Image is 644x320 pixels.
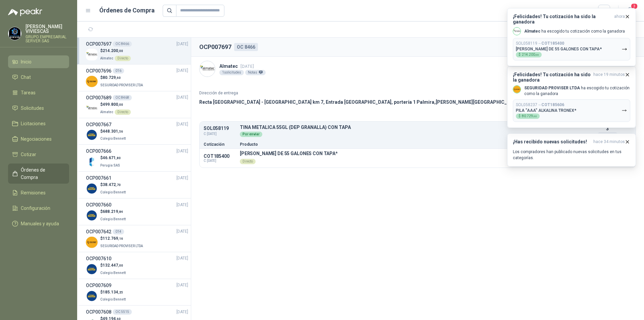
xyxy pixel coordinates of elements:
p: COT185400 [204,153,236,159]
p: PILA "AAA" ALKALINA TRONEX* [516,108,576,113]
p: $ [100,289,127,295]
p: $ [100,101,131,108]
span: [DATE] [240,64,254,69]
span: Colegio Bennett [100,137,126,140]
span: hace 19 minutos [593,72,625,83]
b: COT185606 [541,102,564,107]
div: $ [516,113,540,119]
a: Configuración [8,202,69,215]
span: Manuales y ayuda [21,220,59,227]
span: Licitaciones [21,120,46,127]
p: SOL058237 → [516,102,564,107]
h3: OCP007642 [86,228,111,235]
span: hace 34 minutos [593,139,625,145]
img: Company Logo [513,86,521,93]
img: Company Logo [86,49,98,60]
h1: Órdenes de Compra [99,6,155,15]
p: [PERSON_NAME] DE 55 GALONES CON TAPA* [516,47,602,51]
span: ,60 [533,115,537,118]
span: SEGURIDAD PROVISER LTDA [100,83,143,87]
button: 3 [624,5,636,17]
span: [DATE] [176,282,188,288]
span: [DATE] [176,255,188,262]
a: Remisiones [8,186,69,199]
span: 80.729 [522,115,537,118]
img: Company Logo [86,183,98,194]
img: Company Logo [86,156,98,168]
span: 46.671 [103,155,121,160]
span: Perugia SAS [100,164,120,167]
b: COT185400 [541,41,564,46]
img: Company Logo [86,236,98,248]
span: 499.800 [103,102,123,107]
span: ,00 [118,103,123,106]
span: [DATE] [176,202,188,208]
span: Órdenes de Compra [21,166,63,181]
h3: OCP007609 [86,282,111,289]
h3: ¡Felicidades! Tu cotización ha sido la ganadora [513,14,611,25]
span: ,80 [116,156,121,160]
p: Almatec [219,62,266,70]
p: $ [100,155,121,161]
h3: OCP007667 [86,121,111,128]
h3: OCP007660 [86,201,111,209]
div: OC 5515 [113,309,132,315]
p: SOL058119 → [516,41,564,46]
span: Colegio Bennett [100,217,126,221]
span: ,00 [118,49,123,53]
p: Dirección de entrega [199,90,534,96]
a: OCP007667[DATE] Company Logo$448.301,56Colegio Bennett [86,121,188,142]
h3: ¡Felicidades! Tu cotización ha sido la ganadora [513,72,591,83]
div: OC 8466 [113,41,132,47]
p: TINA METALICA 55GL (DEP GRANALLA) CON TAPA [240,125,595,130]
span: ,60 [116,76,121,80]
div: Notas [245,70,266,75]
span: ,84 [118,210,123,214]
button: ¡Has recibido nuevas solicitudes!hace 34 minutos Los compradores han publicado nuevas solicitudes... [507,133,636,167]
a: OCP007666[DATE] Company Logo$46.671,80Perugia SAS [86,147,188,169]
span: Configuración [21,204,50,212]
span: [DATE] [176,41,188,47]
b: Almatec [524,29,540,34]
div: Directo [240,159,256,164]
p: [PERSON_NAME] VIVIESCAS [25,24,69,34]
div: Por enviar [240,132,262,137]
p: $ [100,262,127,269]
span: C: [DATE] [204,159,236,163]
img: Company Logo [86,129,98,141]
div: Directo [115,56,131,61]
a: Solicitudes [8,102,69,115]
span: 3 [631,3,638,9]
h3: OCP007608 [86,308,111,316]
img: Company Logo [200,61,215,77]
a: OCP007610[DATE] Company Logo$132.447,00Colegio Bennett [86,255,188,276]
span: Solicitudes [21,104,44,112]
span: 214.200 [103,48,123,53]
a: OCP007660[DATE] Company Logo$688.219,84Colegio Bennett [86,201,188,222]
span: Tareas [21,89,36,96]
p: $ [100,235,144,242]
span: [DATE] [176,309,188,315]
p: [PERSON_NAME] DE 55 GALONES CON TAPA* [240,151,338,156]
img: Company Logo [8,27,21,40]
div: 014 [113,229,124,234]
a: Chat [8,71,69,84]
span: [DATE] [176,228,188,235]
h3: OCP007697 [86,40,111,48]
span: Remisiones [21,189,46,196]
p: $ [100,48,131,54]
span: 688.219 [103,209,123,214]
h2: OCP007697 [199,42,231,52]
button: SOL058119→COT185400[PERSON_NAME] DE 55 GALONES CON TAPA*$214.200,00 [513,38,630,60]
b: SEGURIDAD PROVISER LTDA [524,86,580,90]
div: OC 8468 [113,95,132,100]
span: Almatec [100,110,113,114]
a: Cotizar [8,148,69,161]
a: Órdenes de Compra [8,164,69,184]
span: 132.447 [103,263,123,268]
h3: OCP007610 [86,255,111,262]
a: OCP007697OC 8466[DATE] Company Logo$214.200,00AlmatecDirecto [86,40,188,61]
a: OCP007642014[DATE] Company Logo$112.769,16SEGURIDAD PROVISER LTDA [86,228,188,249]
img: Company Logo [86,263,98,275]
span: ,16 [118,237,123,240]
